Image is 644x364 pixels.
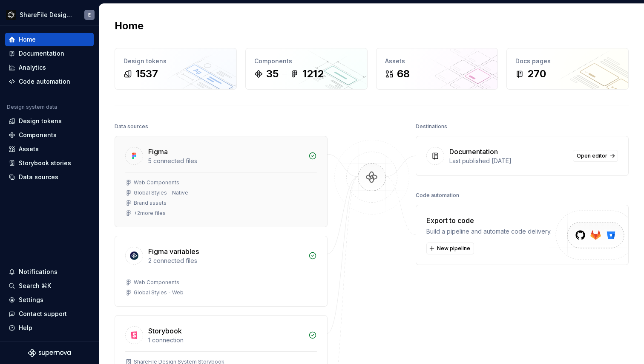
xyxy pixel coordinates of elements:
[19,324,32,332] div: Help
[449,157,568,165] div: Last published [DATE]
[515,57,620,65] div: Docs pages
[5,75,94,88] a: Code automation
[5,279,94,293] button: Search ⌘K
[254,57,359,65] div: Components
[6,10,16,20] img: 16fa4d48-c719-41e7-904a-cec51ff481f5.png
[527,67,546,81] div: 270
[245,48,368,90] a: Components351212
[385,57,489,65] div: Assets
[397,67,410,81] div: 68
[5,47,94,60] a: Documentation
[134,179,179,186] div: Web Components
[19,145,39,153] div: Assets
[134,200,167,206] div: Brand assets
[426,243,474,254] button: New pipeline
[5,321,94,335] button: Help
[28,349,71,357] svg: Supernova Logo
[19,159,71,167] div: Storybook stories
[148,147,168,157] div: Figma
[19,131,57,139] div: Components
[426,215,552,226] div: Export to code
[5,114,94,128] a: Design tokens
[19,49,64,58] div: Documentation
[20,11,74,19] div: ShareFile Design System
[148,246,199,257] div: Figma variables
[19,117,62,125] div: Design tokens
[437,245,470,252] span: New pipeline
[88,11,91,18] div: E
[148,157,303,165] div: 5 connected files
[426,227,552,236] div: Build a pipeline and automate code delivery.
[115,236,328,307] a: Figma variables2 connected filesWeb ComponentsGlobal Styles - Web
[115,121,148,133] div: Data sources
[7,104,57,110] div: Design system data
[115,48,237,90] a: Design tokens1537
[416,121,447,133] div: Destinations
[2,6,97,24] button: ShareFile Design SystemE
[376,48,498,90] a: Assets68
[506,48,629,90] a: Docs pages270
[134,279,179,286] div: Web Components
[416,189,459,201] div: Code automation
[115,136,328,227] a: Figma5 connected filesWeb ComponentsGlobal Styles - NativeBrand assets+2more files
[19,173,58,181] div: Data sources
[5,156,94,170] a: Storybook stories
[302,67,324,81] div: 1212
[449,147,498,157] div: Documentation
[115,19,144,33] h2: Home
[573,150,618,162] a: Open editor
[5,170,94,184] a: Data sources
[19,268,57,276] div: Notifications
[5,33,94,46] a: Home
[19,296,43,304] div: Settings
[5,128,94,142] a: Components
[19,35,36,44] div: Home
[134,210,166,217] div: + 2 more files
[19,282,51,290] div: Search ⌘K
[134,189,188,196] div: Global Styles - Native
[577,152,607,159] span: Open editor
[5,142,94,156] a: Assets
[124,57,228,65] div: Design tokens
[19,77,70,86] div: Code automation
[148,257,303,265] div: 2 connected files
[148,336,303,344] div: 1 connection
[19,310,67,318] div: Contact support
[148,326,182,336] div: Storybook
[135,67,158,81] div: 1537
[134,289,184,296] div: Global Styles - Web
[5,293,94,307] a: Settings
[5,265,94,279] button: Notifications
[19,63,46,72] div: Analytics
[5,61,94,74] a: Analytics
[5,307,94,321] button: Contact support
[266,67,279,81] div: 35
